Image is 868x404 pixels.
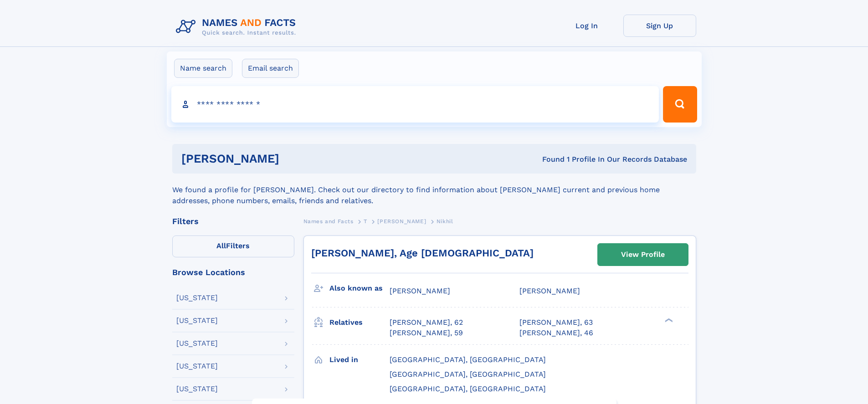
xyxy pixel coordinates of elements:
[390,384,546,393] span: [GEOGRAPHIC_DATA], [GEOGRAPHIC_DATA]
[390,317,463,327] a: [PERSON_NAME], 62
[329,315,390,330] h3: Relatives
[390,286,450,295] span: [PERSON_NAME]
[176,317,218,324] div: [US_STATE]
[329,352,390,368] h3: Lived in
[550,15,623,37] a: Log In
[329,281,390,296] h3: Also known as
[181,153,411,164] h1: [PERSON_NAME]
[242,59,299,78] label: Email search
[176,340,218,347] div: [US_STATE]
[172,15,303,39] img: Logo Names and Facts
[377,218,426,225] span: [PERSON_NAME]
[411,154,687,164] div: Found 1 Profile In Our Records Database
[623,15,696,37] a: Sign Up
[437,218,453,225] span: Nikhil
[174,59,232,78] label: Name search
[663,86,697,123] button: Search Button
[172,235,294,257] label: Filters
[364,218,367,225] span: T
[176,385,218,393] div: [US_STATE]
[171,86,659,123] input: search input
[311,247,534,259] a: [PERSON_NAME], Age [DEMOGRAPHIC_DATA]
[390,370,546,378] span: [GEOGRAPHIC_DATA], [GEOGRAPHIC_DATA]
[172,268,294,276] div: Browse Locations
[172,174,696,206] div: We found a profile for [PERSON_NAME]. Check out our directory to find information about [PERSON_N...
[377,215,426,227] a: [PERSON_NAME]
[519,286,580,295] span: [PERSON_NAME]
[364,215,367,227] a: T
[176,363,218,370] div: [US_STATE]
[621,244,665,265] div: View Profile
[519,328,593,338] a: [PERSON_NAME], 46
[303,215,354,227] a: Names and Facts
[176,294,218,302] div: [US_STATE]
[663,317,673,323] div: ❯
[172,217,294,225] div: Filters
[598,244,688,266] a: View Profile
[216,241,226,250] span: All
[519,317,593,327] a: [PERSON_NAME], 63
[390,355,546,364] span: [GEOGRAPHIC_DATA], [GEOGRAPHIC_DATA]
[390,328,463,338] a: [PERSON_NAME], 59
